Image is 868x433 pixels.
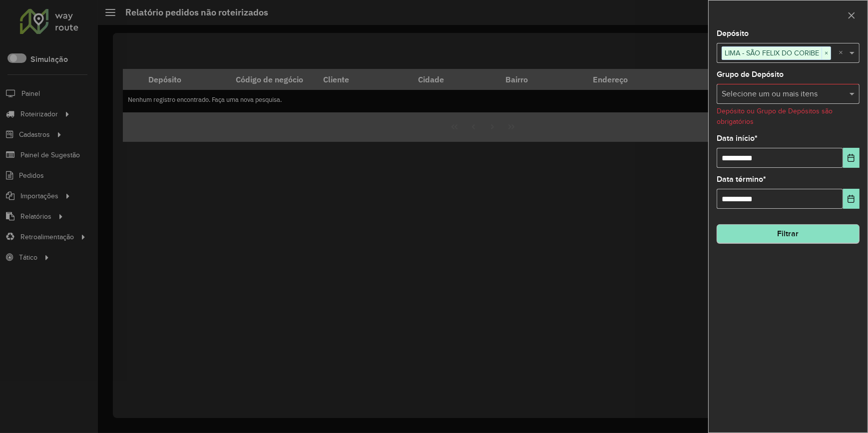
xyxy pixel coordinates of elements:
[843,148,860,168] button: Choose Date
[717,107,833,125] formly-validation-message: Depósito ou Grupo de Depósitos são obrigatórios
[843,189,860,209] button: Choose Date
[717,27,749,39] label: Depósito
[839,47,847,59] span: Clear all
[717,68,784,80] label: Grupo de Depósito
[717,132,758,144] label: Data início
[717,224,860,243] button: Filtrar
[722,47,822,59] span: LIMA - SÃO FELIX DO CORIBE
[822,47,831,59] span: ×
[717,173,766,185] label: Data término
